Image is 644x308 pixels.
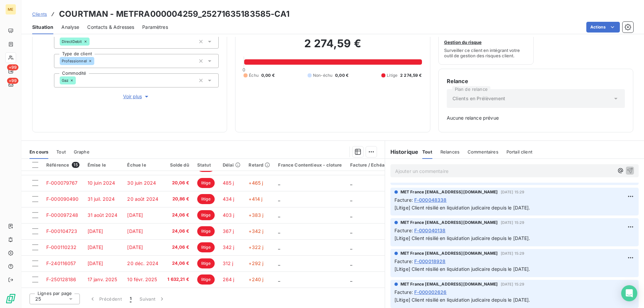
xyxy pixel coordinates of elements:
[244,37,422,57] h2: 2 274,59 €
[394,289,413,296] span: Facture :
[350,212,352,218] span: _
[127,276,157,282] span: 10 févr. 2025
[88,244,103,250] span: [DATE]
[414,227,446,234] span: F-000040138
[278,276,280,282] span: _
[586,22,620,33] button: Actions
[422,149,432,155] span: Tout
[127,228,143,234] span: [DATE]
[32,11,47,17] a: Clients
[88,228,103,234] span: [DATE]
[440,149,460,155] span: Relances
[59,8,289,20] h3: COURTMAN - METFRA000004259_25271635183585-CA1
[249,260,263,266] span: +292 j
[127,196,158,202] span: 20 août 2024
[394,297,530,303] span: [Litige] Client résilié en liquidation judicaire depuis le [DATE].
[261,72,275,78] span: 0,00 €
[350,276,352,282] span: _
[88,196,115,202] span: 31 juil. 2024
[197,210,215,220] span: litige
[350,260,352,266] span: _
[72,162,79,168] span: 15
[394,205,530,210] span: [Litige] Client résilié en liquidation judicaire depuis le [DATE].
[400,250,498,256] span: MET France [EMAIL_ADDRESS][DOMAIN_NAME]
[167,196,189,202] span: 20,86 €
[223,162,241,168] div: Délai
[249,244,263,250] span: +322 j
[400,220,498,226] span: MET France [EMAIL_ADDRESS][DOMAIN_NAME]
[223,212,234,218] span: 403 j
[167,180,189,186] span: 20,06 €
[85,292,126,306] button: Précédent
[278,162,342,168] div: France Contentieux - cloture
[127,212,143,218] span: [DATE]
[501,251,525,255] span: [DATE] 15:29
[400,72,422,78] span: 2 274,59 €
[46,244,77,250] span: F-000110232
[88,260,103,266] span: [DATE]
[197,258,215,268] span: litige
[223,260,233,266] span: 312 j
[249,72,259,78] span: Échu
[394,235,530,241] span: [Litige] Client résilié en liquidation judicaire depuis le [DATE].
[278,260,280,266] span: _
[278,228,280,234] span: _
[394,258,413,265] span: Facture :
[54,93,219,100] button: Voir plus
[126,292,136,306] button: 1
[414,289,447,296] span: F-000002626
[46,276,76,282] span: F-250128186
[88,180,115,186] span: 10 juin 2024
[62,59,87,63] span: Professionnel
[167,228,189,235] span: 24,06 €
[30,149,48,155] span: En cours
[46,180,78,186] span: F-000079767
[249,196,262,202] span: +414 j
[88,212,118,218] span: 31 août 2024
[501,221,525,225] span: [DATE] 15:29
[438,22,534,65] button: Gestion du risqueSurveiller ce client en intégrant votre outil de gestion des risques client.
[501,190,525,194] span: [DATE] 15:29
[197,178,215,188] span: litige
[197,162,215,168] div: Statut
[249,228,263,234] span: +342 j
[394,227,413,234] span: Facture :
[223,228,234,234] span: 367 j
[87,24,134,30] span: Contacts & Adresses
[223,276,234,282] span: 264 j
[501,282,525,286] span: [DATE] 15:29
[46,162,79,168] div: Référence
[468,149,498,155] span: Commentaires
[223,180,234,186] span: 485 j
[278,244,280,250] span: _
[46,228,77,234] span: F-000104723
[197,226,215,236] span: litige
[127,260,158,266] span: 20 déc. 2024
[167,260,189,267] span: 24,06 €
[127,162,159,168] div: Échue le
[46,212,78,218] span: F-000097248
[94,58,100,64] input: Ajouter une valeur
[278,180,280,186] span: _
[385,148,419,156] h6: Historique
[394,266,530,272] span: [Litige] Client résilié en liquidation judicaire depuis le [DATE].
[7,78,18,84] span: +99
[5,4,16,15] div: ME
[387,72,397,78] span: Litige
[394,196,413,203] span: Facture :
[90,39,95,45] input: Ajouter une valeur
[249,162,270,168] div: Retard
[350,244,352,250] span: _
[130,296,131,302] span: 1
[74,149,90,155] span: Graphe
[249,212,263,218] span: +383 j
[167,244,189,251] span: 24,06 €
[142,24,168,30] span: Paramètres
[350,228,352,234] span: _
[136,292,169,306] button: Suivant
[447,77,625,85] h6: Relance
[62,40,82,44] span: DirectDebit
[621,285,637,301] div: Open Intercom Messenger
[447,115,625,121] span: Aucune relance prévue
[167,162,189,168] div: Solde dû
